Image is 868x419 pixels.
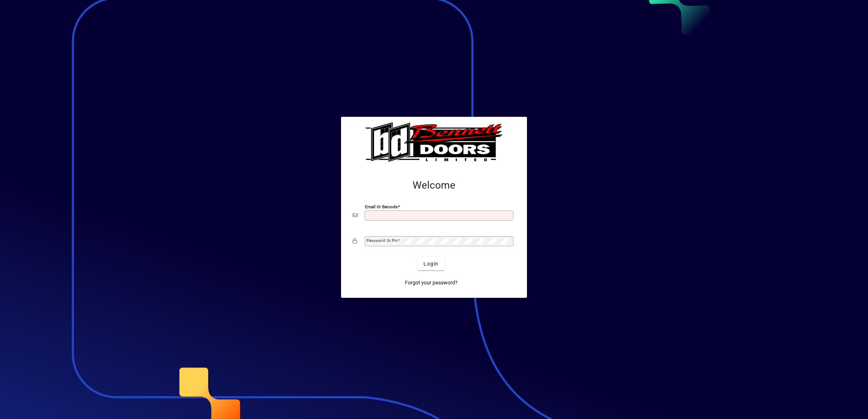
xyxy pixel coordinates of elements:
a: Forgot your password? [402,276,461,289]
mat-label: Password or Pin [366,238,398,243]
span: Login [423,260,438,268]
mat-label: Email or Barcode [365,204,398,209]
h2: Welcome [353,179,515,192]
button: Login [418,257,444,270]
span: Forgot your password? [405,279,458,287]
